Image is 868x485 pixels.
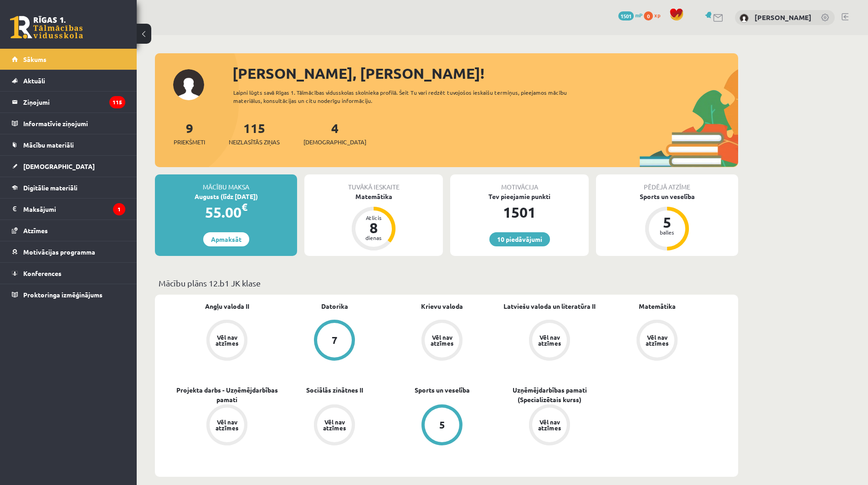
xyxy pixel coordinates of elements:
[232,62,738,84] div: [PERSON_NAME], [PERSON_NAME]!
[303,120,366,147] a: 4[DEMOGRAPHIC_DATA]
[360,235,387,240] div: dienas
[173,404,281,447] a: Vēl nav atzīmes
[159,277,734,289] p: Mācību plāns 12.b1 JK klase
[429,334,455,346] div: Vēl nav atzīmes
[332,335,338,345] div: 7
[360,215,387,220] div: Atlicis
[304,192,443,201] div: Matemātika
[303,138,366,147] span: [DEMOGRAPHIC_DATA]
[174,120,205,147] a: 9Priekšmeti
[618,11,642,19] a: 1501 mP
[173,385,281,404] a: Projekta darbs - Uzņēmējdarbības pamati
[639,301,676,311] a: Matemātika
[421,301,463,311] a: Krievu valoda
[388,404,496,447] a: 5
[12,199,125,220] a: Maksājumi1
[596,192,738,201] div: Sports un veselība
[23,226,48,235] span: Atzīmes
[496,404,603,447] a: Vēl nav atzīmes
[322,419,347,431] div: Vēl nav atzīmes
[537,334,562,346] div: Vēl nav atzīmes
[306,385,363,395] a: Sociālās zinātnes II
[12,241,125,262] a: Motivācijas programma
[23,248,95,256] span: Motivācijas programma
[155,192,297,201] div: Augusts (līdz [DATE])
[203,232,249,246] a: Apmaksāt
[618,11,634,20] span: 1501
[654,11,660,19] span: xp
[653,230,681,235] div: balles
[450,174,589,192] div: Motivācija
[205,301,249,311] a: Angļu valoda II
[740,14,749,23] img: Kristīne Deiko
[23,55,46,63] span: Sākums
[109,96,125,108] i: 115
[503,301,596,311] a: Latviešu valoda un literatūra II
[496,320,603,362] a: Vēl nav atzīmes
[12,263,125,284] a: Konferences
[23,269,62,277] span: Konferences
[439,420,445,430] div: 5
[12,70,125,91] a: Aktuāli
[388,320,496,362] a: Vēl nav atzīmes
[304,192,443,252] a: Matemātika Atlicis 8 dienas
[23,291,103,299] span: Proktoringa izmēģinājums
[229,138,280,147] span: Neizlasītās ziņas
[155,174,297,192] div: Mācību maksa
[23,113,125,134] legend: Informatīvie ziņojumi
[281,320,388,362] a: 7
[10,16,83,39] a: Rīgas 1. Tālmācības vidusskola
[12,177,125,198] a: Digitālie materiāli
[596,174,738,192] div: Pēdējā atzīme
[653,215,681,230] div: 5
[229,120,280,147] a: 115Neizlasītās ziņas
[450,201,589,223] div: 1501
[214,334,240,346] div: Vēl nav atzīmes
[233,88,583,105] div: Laipni lūgts savā Rīgas 1. Tālmācības vidusskolas skolnieka profilā. Šeit Tu vari redzēt tuvojošo...
[12,284,125,305] a: Proktoringa izmēģinājums
[635,11,642,19] span: mP
[603,320,711,362] a: Vēl nav atzīmes
[12,49,125,70] a: Sākums
[23,184,77,192] span: Digitālie materiāli
[173,320,281,362] a: Vēl nav atzīmes
[489,232,550,246] a: 10 piedāvājumi
[23,141,74,149] span: Mācību materiāli
[537,419,562,431] div: Vēl nav atzīmes
[23,92,125,112] legend: Ziņojumi
[23,162,95,170] span: [DEMOGRAPHIC_DATA]
[644,11,665,19] a: 0 xp
[415,385,470,395] a: Sports un veselība
[155,201,297,223] div: 55.00
[321,301,348,311] a: Datorika
[12,92,125,112] a: Ziņojumi115
[23,199,125,220] legend: Maksājumi
[596,192,738,252] a: Sports un veselība 5 balles
[214,419,240,431] div: Vēl nav atzīmes
[12,220,125,241] a: Atzīmes
[113,203,125,215] i: 1
[12,156,125,177] a: [DEMOGRAPHIC_DATA]
[644,334,670,346] div: Vēl nav atzīmes
[450,192,589,201] div: Tev pieejamie punkti
[755,13,812,22] a: [PERSON_NAME]
[12,134,125,155] a: Mācību materiāli
[281,404,388,447] a: Vēl nav atzīmes
[304,174,443,192] div: Tuvākā ieskaite
[496,385,603,404] a: Uzņēmējdarbības pamati (Specializētais kurss)
[12,113,125,134] a: Informatīvie ziņojumi
[644,11,653,20] span: 0
[23,77,45,85] span: Aktuāli
[360,220,387,235] div: 8
[241,200,247,214] span: €
[174,138,205,147] span: Priekšmeti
